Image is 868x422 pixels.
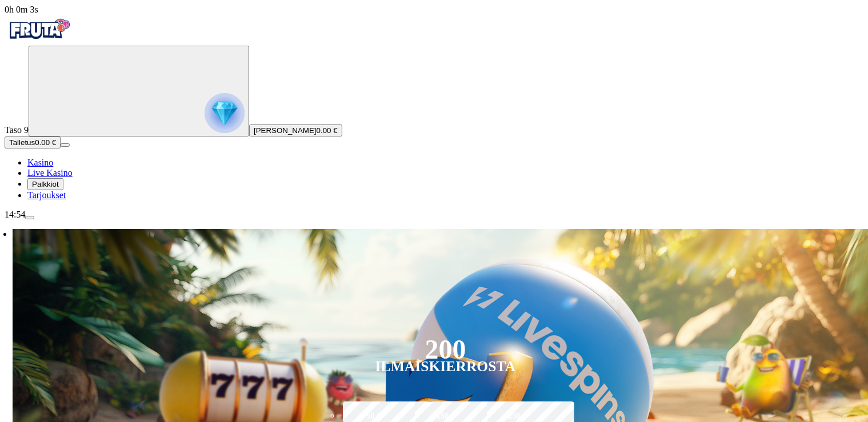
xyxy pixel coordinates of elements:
a: Fruta [5,35,73,45]
a: diamond iconKasino [27,158,53,167]
span: Live Kasino [27,168,73,178]
div: 200 [425,343,466,356]
div: Ilmaiskierrosta [375,360,516,373]
span: Kasino [27,158,53,167]
span: 14:54 [5,210,25,219]
button: menu [61,143,70,147]
a: gift-inverted iconTarjoukset [27,190,66,200]
button: reward iconPalkkiot [27,178,63,190]
button: menu [25,216,34,219]
img: Fruta [5,15,73,43]
span: Talletus [9,138,35,147]
span: Palkkiot [32,180,59,188]
span: 0.00 € [35,138,56,147]
span: Taso 9 [5,125,29,135]
span: 0.00 € [317,126,338,135]
span: user session time [5,5,38,14]
span: [PERSON_NAME] [254,126,317,135]
nav: Primary [5,15,863,200]
img: reward progress [205,93,245,133]
button: Talletusplus icon0.00 € [5,136,61,148]
button: [PERSON_NAME]0.00 € [249,124,342,136]
a: poker-chip iconLive Kasino [27,168,73,178]
button: reward progress [29,46,249,136]
span: Tarjoukset [27,190,66,200]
